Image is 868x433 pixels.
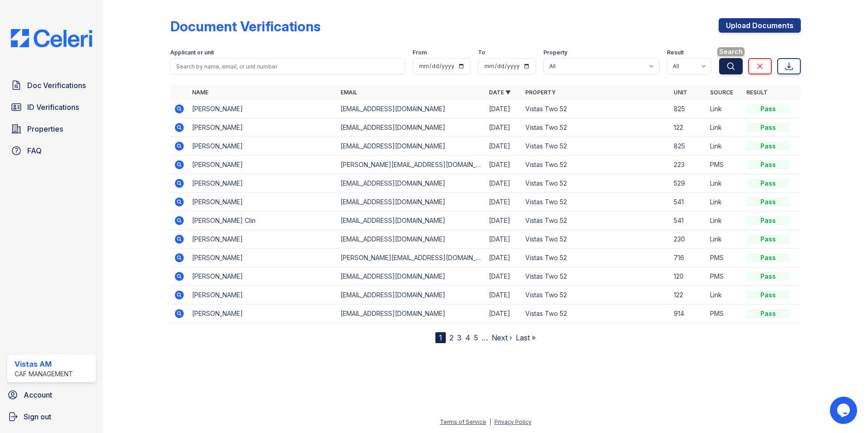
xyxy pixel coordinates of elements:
[27,80,86,91] span: Doc Verifications
[706,137,743,156] td: Link
[670,100,706,118] td: 825
[440,418,486,425] a: Terms of Service
[337,137,485,156] td: [EMAIL_ADDRESS][DOMAIN_NAME]
[485,100,522,118] td: [DATE]
[170,49,214,56] label: Applicant or unit
[24,411,51,422] span: Sign out
[670,174,706,193] td: 529
[746,272,790,281] div: Pass
[670,249,706,267] td: 716
[706,156,743,174] td: PMS
[413,49,427,56] label: From
[522,286,670,305] td: Vistas Two 52
[706,193,743,212] td: Link
[670,137,706,156] td: 825
[4,408,99,426] a: Sign out
[522,267,670,286] td: Vistas Two 52
[337,118,485,137] td: [EMAIL_ADDRESS][DOMAIN_NAME]
[4,386,99,404] a: Account
[706,118,743,137] td: Link
[15,359,73,369] div: Vistas AM
[522,100,670,118] td: Vistas Two 52
[522,305,670,323] td: Vistas Two 52
[465,333,470,342] a: 4
[7,120,96,138] a: Properties
[27,145,42,156] span: FAQ
[27,123,63,134] span: Properties
[522,193,670,212] td: Vistas Two 52
[337,305,485,323] td: [EMAIL_ADDRESS][DOMAIN_NAME]
[337,156,485,174] td: [PERSON_NAME][EMAIL_ADDRESS][DOMAIN_NAME]
[746,123,790,132] div: Pass
[746,216,790,225] div: Pass
[4,29,99,47] img: CE_Logo_Blue-a8612792a0a2168367f1c8372b55b34899dd931a85d93a1a3d3e32e68fde9ad4.png
[337,249,485,267] td: [PERSON_NAME][EMAIL_ADDRESS][DOMAIN_NAME]
[525,89,556,96] a: Property
[516,333,536,342] a: Last »
[485,193,522,212] td: [DATE]
[188,137,337,156] td: [PERSON_NAME]
[670,286,706,305] td: 122
[337,193,485,212] td: [EMAIL_ADDRESS][DOMAIN_NAME]
[457,333,462,342] a: 3
[674,89,687,96] a: Unit
[746,89,768,96] a: Result
[670,156,706,174] td: 223
[543,49,567,56] label: Property
[485,230,522,249] td: [DATE]
[485,212,522,230] td: [DATE]
[188,174,337,193] td: [PERSON_NAME]
[170,58,405,74] input: Search by name, email, or unit number
[670,267,706,286] td: 120
[706,267,743,286] td: PMS
[449,333,454,342] a: 2
[522,249,670,267] td: Vistas Two 52
[706,100,743,118] td: Link
[746,104,790,113] div: Pass
[489,418,491,425] div: |
[482,332,488,343] span: …
[188,249,337,267] td: [PERSON_NAME]
[746,309,790,318] div: Pass
[670,118,706,137] td: 122
[188,193,337,212] td: [PERSON_NAME]
[188,118,337,137] td: [PERSON_NAME]
[337,230,485,249] td: [EMAIL_ADDRESS][DOMAIN_NAME]
[522,156,670,174] td: Vistas Two 52
[746,290,790,300] div: Pass
[706,212,743,230] td: Link
[706,305,743,323] td: PMS
[522,118,670,137] td: Vistas Two 52
[670,305,706,323] td: 914
[719,18,801,33] a: Upload Documents
[340,89,357,96] a: Email
[337,100,485,118] td: [EMAIL_ADDRESS][DOMAIN_NAME]
[746,253,790,262] div: Pass
[492,333,512,342] a: Next ›
[188,100,337,118] td: [PERSON_NAME]
[746,160,790,169] div: Pass
[485,249,522,267] td: [DATE]
[485,118,522,137] td: [DATE]
[170,18,321,34] div: Document Verifications
[710,89,733,96] a: Source
[485,267,522,286] td: [DATE]
[27,102,79,113] span: ID Verifications
[485,137,522,156] td: [DATE]
[188,230,337,249] td: [PERSON_NAME]
[706,174,743,193] td: Link
[337,267,485,286] td: [EMAIL_ADDRESS][DOMAIN_NAME]
[522,230,670,249] td: Vistas Two 52
[746,142,790,151] div: Pass
[337,286,485,305] td: [EMAIL_ADDRESS][DOMAIN_NAME]
[522,174,670,193] td: Vistas Two 52
[717,47,745,56] span: Search
[670,212,706,230] td: 541
[522,137,670,156] td: Vistas Two 52
[667,49,684,56] label: Result
[188,156,337,174] td: [PERSON_NAME]
[337,212,485,230] td: [EMAIL_ADDRESS][DOMAIN_NAME]
[746,179,790,188] div: Pass
[706,286,743,305] td: Link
